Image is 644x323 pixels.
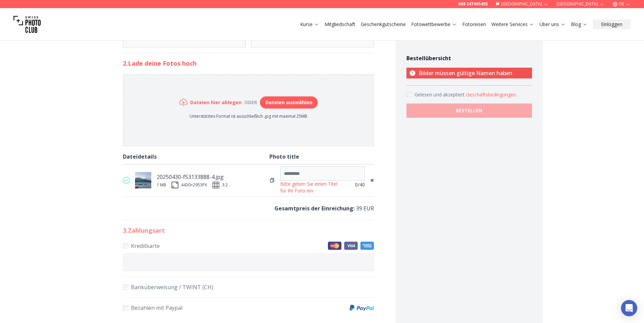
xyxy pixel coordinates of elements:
img: ratio [213,182,219,188]
button: Über uns [537,20,568,29]
p: 39 EUR [123,204,374,213]
a: Fotoreisen [462,21,486,28]
span: × [370,176,374,185]
div: 20250430-f53133888-4.jpg [157,172,228,182]
a: Kurse [300,21,319,28]
button: Weitere Services [489,20,537,29]
div: Dateidetails [123,152,269,161]
button: BESTELLEN [406,103,532,118]
button: Accept termsGelesen und akzeptiert [466,91,517,98]
input: Accept terms [406,92,412,97]
b: Gesamtpreis der Einreichung : [274,205,355,212]
h6: Dateien hier ablegen [190,99,242,106]
button: Blog [568,20,590,29]
button: Einloggen [593,20,630,29]
button: Geschenkgutscheine [358,20,408,29]
h2: 2. Lade deine Fotos hoch [123,59,374,68]
a: Geschenkgutscheine [361,21,406,28]
img: valid [123,177,130,184]
img: Swiss photo club [14,11,41,38]
a: Weitere Services [491,21,534,28]
img: size [172,182,178,188]
a: Fotowettbewerbe [411,21,457,28]
button: Dateien auswählen [260,96,318,109]
span: Gelesen und akzeptiert [415,91,466,98]
div: 1 MB [157,182,166,188]
img: thumb [135,172,151,188]
a: Über uns [539,21,565,28]
a: Mitgliedschaft [325,21,355,28]
div: oder [242,99,260,106]
p: Bilder müssen gültige Namen haben [406,68,532,78]
p: Unterstütztes Format ist ausschließlich .jpg mit maximal 25MB [179,114,318,119]
a: 069 247495455 [458,1,488,7]
span: 0 /40 [355,181,365,188]
b: BESTELLEN [456,107,482,114]
h4: Bestellübersicht [406,54,532,62]
div: Bitte geben Sie einen Titel für Ihr Foto ein [280,181,344,194]
button: Mitgliedschaft [322,20,358,29]
button: Fotowettbewerbe [408,20,460,29]
button: Kurse [297,20,322,29]
button: Fotoreisen [460,20,489,29]
a: Blog [571,21,587,28]
div: Open Intercom Messenger [621,300,637,316]
div: 4430 × 2953 PX [181,182,207,188]
div: Photo title [269,152,374,161]
span: 3:2 [222,182,228,188]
